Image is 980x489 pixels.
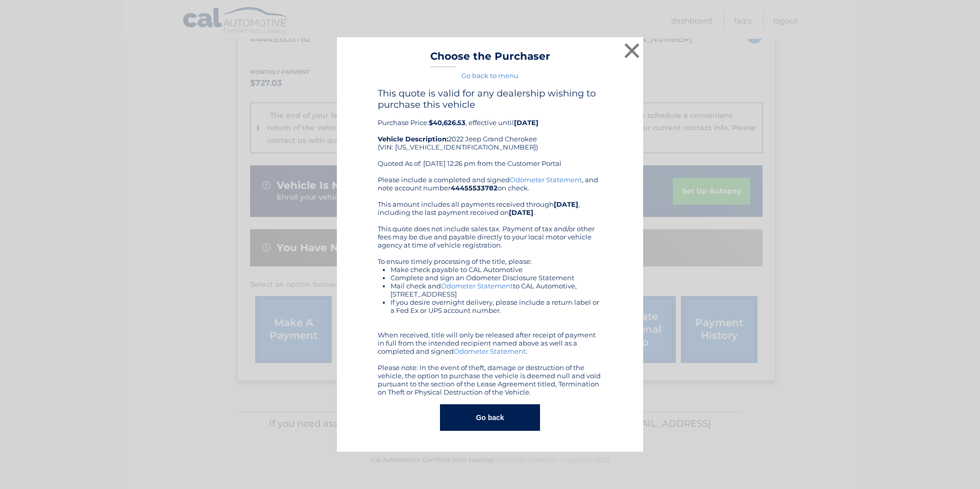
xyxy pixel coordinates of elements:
[440,404,540,431] button: Go back
[451,184,498,192] b: 44455533782
[461,71,519,80] a: Go back to menu
[509,208,533,216] b: [DATE]
[430,50,550,68] h3: Choose the Purchaser
[378,176,602,396] div: Please include a completed and signed , and note account number on check. This amount includes al...
[378,135,448,143] strong: Vehicle Description:
[429,118,465,127] b: $40,626.53
[454,347,526,355] a: Odometer Statement
[390,265,602,274] li: Make check payable to CAL Automotive
[390,274,602,282] li: Complete and sign an Odometer Disclosure Statement
[510,176,582,184] a: Odometer Statement
[378,88,602,176] div: Purchase Price: , effective until 2022 Jeep Grand Cherokee (VIN: [US_VEHICLE_IDENTIFICATION_NUMBE...
[514,118,538,127] b: [DATE]
[441,282,513,290] a: Odometer Statement
[378,88,602,110] h4: This quote is valid for any dealership wishing to purchase this vehicle
[390,282,602,298] li: Mail check and to CAL Automotive, [STREET_ADDRESS]
[554,200,578,208] b: [DATE]
[622,40,642,61] button: ×
[390,298,602,314] li: If you desire overnight delivery, please include a return label or a Fed Ex or UPS account number.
